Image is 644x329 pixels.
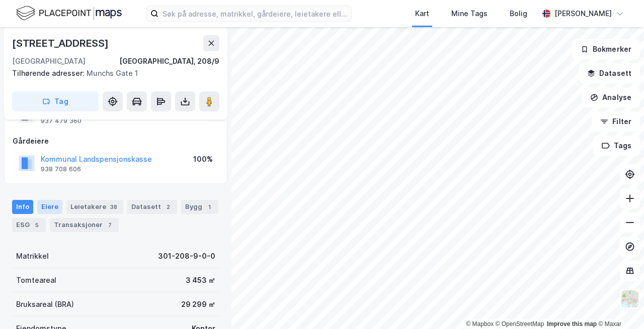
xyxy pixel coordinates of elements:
div: 7 [105,220,115,230]
div: Transaksjoner [50,218,119,232]
div: 2 [163,202,173,212]
button: Analyse [582,87,640,107]
div: Kontrollprogram for chat [594,281,644,329]
div: Bygg [181,200,218,214]
div: Bruksareal (BRA) [16,298,74,310]
div: 29 299 ㎡ [181,298,215,310]
div: [GEOGRAPHIC_DATA] [12,55,86,67]
iframe: Chat Widget [594,281,644,329]
button: Filter [592,112,640,132]
button: Tag [12,91,99,112]
div: 301-208-9-0-0 [158,250,215,262]
div: Tomteareal [16,274,56,286]
div: 3 453 ㎡ [186,274,215,286]
div: Info [12,200,33,214]
input: Søk på adresse, matrikkel, gårdeiere, leietakere eller personer [158,6,351,21]
div: 38 [108,202,119,212]
img: logo.f888ab2527a4732fd821a326f86c7f29.svg [16,5,122,22]
div: [PERSON_NAME] [554,8,612,20]
div: Kart [415,8,429,20]
div: Mine Tags [451,8,488,20]
div: [GEOGRAPHIC_DATA], 208/9 [119,55,219,67]
div: ESG [12,218,46,232]
button: Tags [593,136,640,156]
button: Bokmerker [572,39,640,59]
div: 100% [193,153,213,165]
div: Leietakere [66,200,123,214]
div: Bolig [510,8,527,20]
a: Mapbox [466,320,494,327]
a: OpenStreetMap [496,320,544,327]
div: Eiere [37,200,62,214]
div: Munchs Gate 1 [12,67,211,79]
div: Gårdeiere [13,135,219,147]
div: 5 [32,220,42,230]
span: Tilhørende adresser: [12,69,87,77]
div: [STREET_ADDRESS] [12,35,111,51]
button: Datasett [579,63,640,83]
div: 1 [204,202,214,212]
div: Matrikkel [16,250,49,262]
div: 938 708 606 [41,165,81,173]
a: Improve this map [547,320,597,327]
div: Datasett [127,200,177,214]
div: 937 479 360 [41,117,82,125]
